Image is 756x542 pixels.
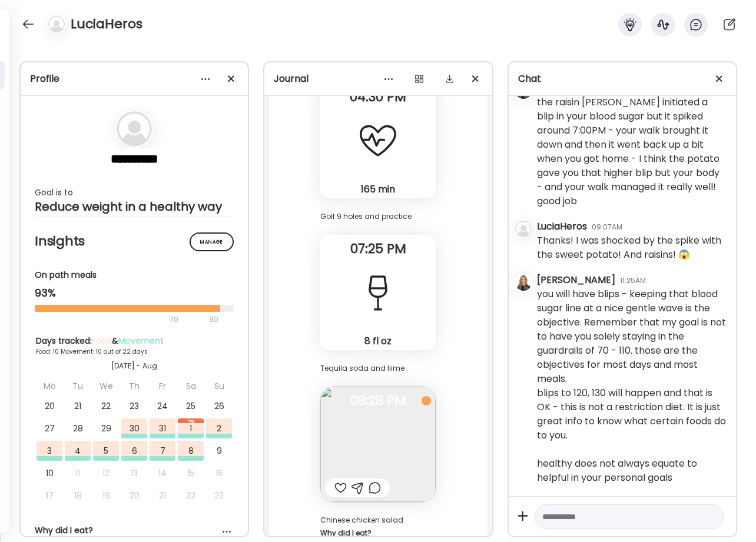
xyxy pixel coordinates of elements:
[150,396,175,416] div: 24
[325,335,431,347] div: 8 fl oz
[150,418,175,438] div: 31
[178,396,204,416] div: 25
[37,486,62,506] div: 17
[121,376,147,396] div: Th
[36,335,233,347] div: Days tracked: &
[71,15,142,34] h4: LuciaHeros
[178,376,204,396] div: Sa
[35,199,234,214] div: Reduce weight in a healthy way
[65,396,91,416] div: 21
[592,222,622,232] div: 09:07AM
[206,486,232,506] div: 23
[36,361,233,371] div: [DATE] - Aug
[320,92,436,102] span: 04:30 PM
[515,221,532,237] img: bg-avatar-default.svg
[518,72,727,86] div: Chat
[206,376,232,396] div: Su
[93,463,119,483] div: 12
[121,486,147,506] div: 20
[537,220,587,234] div: LuciaHeros
[206,441,232,461] div: 9
[37,418,62,438] div: 27
[320,364,436,373] div: Tequila soda and liime
[37,376,62,396] div: Mo
[178,486,204,506] div: 22
[92,335,112,347] span: Food
[30,72,238,86] div: Profile
[320,212,436,221] div: Golf 9 holes and practice
[121,418,147,438] div: 30
[65,441,91,461] div: 4
[36,347,233,356] div: Food: 10 Movement: 10 out of 22 days
[93,396,119,416] div: 22
[178,441,204,461] div: 8
[537,287,727,485] div: you will have blips - keeping that blood sugar line at a nice gentle wave is the objective. Remem...
[35,185,234,199] div: Goal is to
[150,441,175,461] div: 7
[121,396,147,416] div: 23
[537,95,727,208] div: the raisin [PERSON_NAME] initiated a blip in your blood sugar but it spiked around 7:00PM - your ...
[515,274,532,291] img: avatars%2FC7qqOxmwlCb4p938VsoDHlkq1VT2
[208,312,220,327] div: 90
[118,335,164,347] span: Movement
[320,516,436,524] div: Chinese chicken salad
[206,463,232,483] div: 16
[206,396,232,416] div: 26
[178,418,204,438] div: 1
[537,273,615,287] div: [PERSON_NAME]
[65,486,91,506] div: 18
[320,529,436,537] div: Why did I eat?
[274,72,482,86] div: Journal
[93,441,119,461] div: 5
[320,244,436,254] span: 07:25 PM
[65,376,91,396] div: Tu
[65,418,91,438] div: 28
[320,395,436,406] span: 08:28 PM
[320,387,436,502] img: images%2F1qYfsqsWO6WAqm9xosSfiY0Hazg1%2FmJj2ficV6NmMb8iu8Zos%2FMiRA7OyY1pA2kNYiefvn_240
[93,486,119,506] div: 19
[121,463,147,483] div: 13
[178,418,204,423] div: Aug
[620,275,646,286] div: 11:25AM
[121,441,147,461] div: 6
[37,396,62,416] div: 20
[37,441,62,461] div: 3
[37,463,62,483] div: 10
[35,286,234,300] div: 93%
[35,269,234,281] div: On path meals
[117,111,152,147] img: bg-avatar-default.svg
[537,234,727,262] div: Thanks! I was shocked by the spike with the sweet potato! And raisins! 😱
[325,183,431,195] div: 165 min
[93,376,119,396] div: We
[150,376,175,396] div: Fr
[178,463,204,483] div: 15
[65,463,91,483] div: 11
[93,418,119,438] div: 29
[35,312,205,327] div: 70
[206,418,232,438] div: 2
[190,232,234,251] div: Manage
[150,463,175,483] div: 14
[150,486,175,506] div: 21
[35,232,234,250] h2: Insights
[48,16,65,32] img: bg-avatar-default.svg
[35,524,234,537] div: Why did I eat?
